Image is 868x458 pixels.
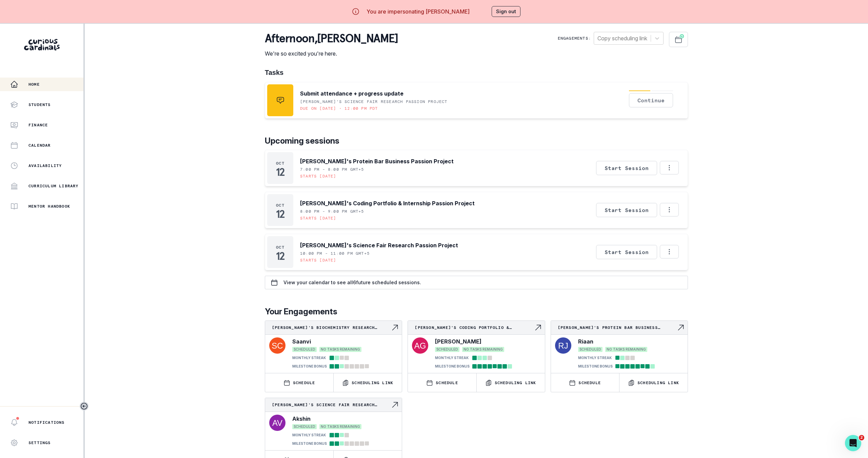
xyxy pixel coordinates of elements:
button: Sign out [492,6,520,17]
span: SCHEDULED [292,424,317,429]
p: MONTHLY STREAK [578,355,612,360]
span: NO TASKS REMAINING [319,347,361,352]
p: Students [28,102,51,107]
span: SCHEDULED [578,347,603,352]
svg: Navigate to engagement page [677,324,685,332]
p: Your Engagements [265,306,688,318]
p: Oct [276,161,284,166]
button: Start Session [596,161,657,175]
p: Finance [28,122,48,128]
img: svg [269,415,285,431]
a: [PERSON_NAME]'s Science Fair Research Passion ProjectNavigate to engagement pageAkshinSCHEDULEDNO... [265,398,402,447]
a: [PERSON_NAME]'s Protein Bar Business Passion ProjectNavigate to engagement pageRiaanSCHEDULEDNO T... [551,321,688,370]
p: [PERSON_NAME]'s Coding Portfolio & Internship Passion Project [415,325,534,330]
p: Home [28,82,40,87]
p: Starts [DATE] [300,215,336,221]
p: 12 [276,253,284,259]
button: SCHEDULE [408,373,476,392]
p: MILESTONE BONUS [578,364,613,369]
button: Scheduling Link [619,373,688,392]
p: Oct [276,203,284,208]
span: SCHEDULED [292,347,317,352]
p: Upcoming sessions [265,135,688,147]
span: NO TASKS REMAINING [319,424,361,429]
span: 2 [859,435,864,440]
span: NO TASKS REMAINING [605,347,647,352]
p: View your calendar to see all 6 future scheduled sessions. [283,280,421,285]
button: Options [660,245,679,258]
button: Schedule Sessions [669,32,688,47]
p: Saanvi [292,337,311,346]
p: Starts [DATE] [300,257,336,263]
button: Toggle sidebar [80,402,88,411]
svg: Navigate to engagement page [534,324,542,332]
h1: Tasks [265,68,688,77]
p: [PERSON_NAME]'s Biochemistry Research Project [272,325,391,330]
p: Oct [276,245,284,250]
p: You are impersonating [PERSON_NAME] [367,7,470,16]
svg: Navigate to engagement page [391,324,399,332]
p: Mentor Handbook [28,204,70,209]
p: [PERSON_NAME]'s Science Fair Research Passion Project [300,99,448,104]
button: Scheduling Link [477,373,545,392]
p: Akshin [292,415,311,423]
p: Due on [DATE] • 12:00 PM PDT [300,106,378,111]
button: Options [660,203,679,216]
button: Start Session [596,245,657,259]
p: 12 [276,211,284,217]
p: Notifications [28,420,65,425]
p: Starts [DATE] [300,173,336,179]
svg: Navigate to engagement page [391,401,399,409]
p: 10:00 PM - 11:00 PM GMT+5 [300,251,370,256]
p: 8:00 PM - 9:00 PM GMT+5 [300,209,364,214]
p: [PERSON_NAME]'s Science Fair Research Passion Project [300,241,458,249]
button: Options [660,161,679,174]
p: 12 [276,169,284,175]
p: Engagements: [558,36,591,41]
img: svg [412,337,428,354]
p: 7:00 PM - 8:00 PM GMT+5 [300,167,364,172]
p: SCHEDULE [578,380,601,386]
p: Settings [28,440,51,445]
a: [PERSON_NAME]'s Coding Portfolio & Internship Passion ProjectNavigate to engagement page[PERSON_N... [408,321,545,370]
iframe: Intercom live chat [845,435,861,451]
p: Availability [28,163,62,168]
p: [PERSON_NAME]'s Protein Bar Business Passion Project [300,157,454,165]
a: [PERSON_NAME]'s Biochemistry Research ProjectNavigate to engagement pageSaanviSCHEDULEDNO TASKS R... [265,321,402,370]
p: MONTHLY STREAK [435,355,469,360]
img: svg [269,337,285,354]
p: MILESTONE BONUS [292,364,327,369]
button: SCHEDULE [265,373,333,392]
p: [PERSON_NAME] [435,337,481,346]
span: SCHEDULED [435,347,459,352]
p: Scheduling Link [495,380,536,386]
p: MONTHLY STREAK [292,355,326,360]
img: Curious Cardinals Logo [24,39,60,50]
p: SCHEDULE [293,380,315,386]
p: [PERSON_NAME]'s Science Fair Research Passion Project [272,402,391,408]
p: Submit attendance + progress update [300,89,403,98]
p: [PERSON_NAME]'s Protein Bar Business Passion Project [558,325,677,330]
p: Curriculum Library [28,183,79,189]
p: Riaan [578,337,593,346]
p: [PERSON_NAME]'s Coding Portfolio & Internship Passion Project [300,199,475,207]
button: Continue [629,93,673,107]
p: Calendar [28,143,51,148]
p: MILESTONE BONUS [292,441,327,446]
p: Scheduling Link [637,380,679,386]
p: SCHEDULE [436,380,458,386]
button: SCHEDULE [551,373,619,392]
p: afternoon , [PERSON_NAME] [265,32,398,45]
img: svg [555,337,571,354]
p: MILESTONE BONUS [435,364,470,369]
p: MONTHLY STREAK [292,433,326,438]
p: Scheduling Link [352,380,393,386]
button: Start Session [596,203,657,217]
p: We're so excited you're here. [265,49,398,58]
span: NO TASKS REMAINING [462,347,504,352]
button: Scheduling Link [334,373,402,392]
